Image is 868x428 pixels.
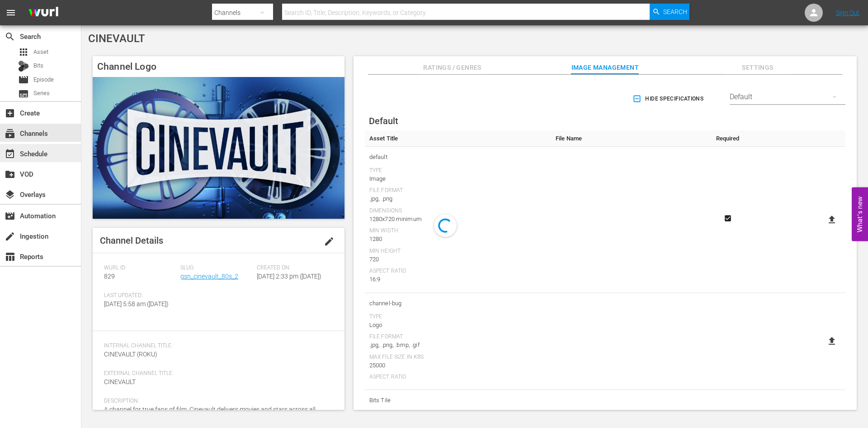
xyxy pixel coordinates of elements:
[369,248,547,255] div: Min Height
[33,48,48,57] span: Asset
[369,333,547,341] div: File Format
[104,264,176,272] span: Wurl ID:
[18,88,29,99] span: Series
[5,189,15,200] span: Overlays
[571,62,639,73] span: Image Management
[5,251,15,262] span: Reports
[369,313,547,321] div: Type
[369,207,547,215] div: Dimensions
[369,321,547,330] div: Logo
[722,214,733,222] svg: Required
[369,151,547,163] span: default
[369,341,547,350] div: .jpg, .png, .bmp, .gif
[369,255,547,264] div: 720
[836,9,859,16] a: Sign Out
[369,354,547,361] div: Max File Size In Kbs
[369,275,547,284] div: 16:9
[104,292,176,299] span: Last Updated:
[104,342,329,350] span: Internal Channel Title:
[324,236,335,247] span: edit
[419,62,486,73] span: Ratings / Genres
[5,128,15,139] span: subscriptions
[5,211,15,221] span: Automation
[852,187,868,241] button: Open Feedback Widget
[318,231,340,252] button: edit
[650,4,689,20] button: Search
[5,31,15,42] span: Search
[93,56,344,77] h4: Channel Logo
[730,84,845,110] div: Default
[551,130,708,147] th: File Name
[634,94,703,104] span: Hide Specifications
[663,4,687,20] span: Search
[369,235,547,244] div: 1280
[180,273,238,280] a: gsn_cinevault_80s_2
[369,394,547,406] span: Bits Tile
[369,215,547,224] div: 1280x720 minimum
[5,7,16,18] span: menu
[257,273,321,280] span: [DATE] 2:33 pm ([DATE])
[104,300,169,308] span: [DATE] 5:58 am ([DATE])
[369,187,547,194] div: File Format
[369,194,547,203] div: .jpg, .png
[104,370,329,377] span: External Channel Title:
[5,169,15,180] span: VOD
[93,77,344,219] img: CINEVAULT
[18,61,29,72] div: Bits
[369,361,547,370] div: 25000
[104,398,329,405] span: Description:
[33,75,54,84] span: Episode
[365,130,551,147] th: Asset Title
[631,86,707,111] button: Hide Specifications
[22,2,65,24] img: ans4CAIJ8jUAAAAAAAAAAAAAAAAAAAAAAAAgQb4GAAAAAAAAAAAAAAAAAAAAAAAAJMjXAAAAAAAAAAAAAAAAAAAAAAAAgAT5G...
[5,149,15,159] span: event_available
[369,167,547,174] div: Type
[369,268,547,275] div: Aspect Ratio
[33,89,50,98] span: Series
[88,32,145,45] span: CINEVAULT
[180,264,252,272] span: Slug:
[369,115,398,126] span: Default
[369,374,547,381] div: Aspect Ratio
[104,378,136,385] span: CINEVAULT
[5,108,15,119] span: add_box
[18,47,29,58] span: Asset
[708,130,747,147] th: Required
[104,273,115,280] span: 829
[104,406,316,423] span: A channel for true fans of film, Cinevault delivers movies and stars across all genres. Every mon...
[5,231,15,242] span: Ingestion
[18,74,29,85] span: Episode
[369,227,547,235] div: Min Width
[33,61,43,70] span: Bits
[257,264,329,272] span: Created On:
[369,298,547,309] span: channel-bug
[100,235,163,246] span: Channel Details
[369,174,547,183] div: Image
[724,62,792,73] span: Settings
[104,351,157,358] span: CINEVAULT (ROKU)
